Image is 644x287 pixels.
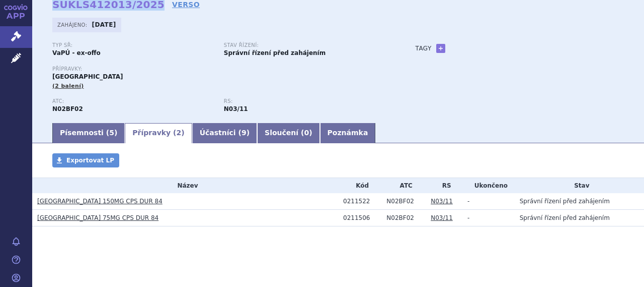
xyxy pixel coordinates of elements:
[416,42,432,54] h3: Tagy
[224,42,385,48] p: Stav řízení:
[192,123,257,143] a: Účastníci (9)
[257,123,319,143] a: Sloučení (0)
[66,157,114,164] span: Exportovat LP
[37,214,158,221] a: [GEOGRAPHIC_DATA] 75MG CPS DUR 84
[52,98,214,104] p: ATC:
[431,198,453,205] a: N03/11
[37,198,163,205] a: [GEOGRAPHIC_DATA] 150MG CPS DUR 84
[381,178,426,193] th: ATC
[224,105,248,112] strong: pregabalin
[381,193,426,210] td: PREGABALIN
[515,178,644,193] th: Stav
[224,98,385,104] p: RS:
[52,66,395,72] p: Přípravky:
[224,49,326,56] strong: Správní řízení před zahájením
[52,73,123,80] span: [GEOGRAPHIC_DATA]
[242,129,247,137] span: 9
[467,214,469,221] span: -
[52,42,214,48] p: Typ SŘ:
[343,198,381,205] div: 0211522
[92,21,116,28] strong: [DATE]
[52,153,119,167] a: Exportovat LP
[57,21,89,29] span: Zahájeno:
[431,214,453,221] a: N03/11
[343,214,381,221] div: 0211506
[381,210,426,226] td: PREGABALIN
[32,178,338,193] th: Název
[52,105,83,112] strong: PREGABALIN
[125,123,192,143] a: Přípravky (2)
[436,44,445,53] a: +
[426,178,462,193] th: RS
[177,129,182,137] span: 2
[467,198,469,205] span: -
[462,178,515,193] th: Ukončeno
[52,123,125,143] a: Písemnosti (5)
[338,178,381,193] th: Kód
[515,193,644,210] td: Správní řízení před zahájením
[52,49,101,56] strong: VaPÚ - ex-offo
[109,129,114,137] span: 5
[304,129,309,137] span: 0
[52,83,84,89] span: (2 balení)
[515,210,644,226] td: Správní řízení před zahájením
[320,123,376,143] a: Poznámka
